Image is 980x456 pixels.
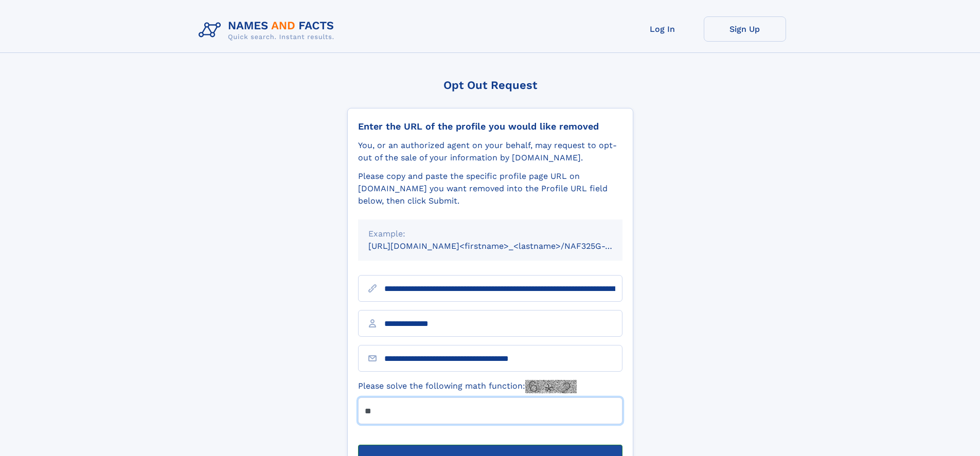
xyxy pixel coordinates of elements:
[358,170,622,207] div: Please copy and paste the specific profile page URL on [DOMAIN_NAME] you want removed into the Pr...
[621,16,704,42] a: Log In
[368,241,642,251] small: [URL][DOMAIN_NAME]<firstname>_<lastname>/NAF325G-xxxxxxxx
[194,16,343,44] img: Logo Names and Facts
[358,139,622,164] div: You, or an authorized agent on your behalf, may request to opt-out of the sale of your informatio...
[704,16,786,42] a: Sign Up
[347,79,633,92] div: Opt Out Request
[358,380,577,393] label: Please solve the following math function:
[368,228,612,240] div: Example:
[358,121,622,132] div: Enter the URL of the profile you would like removed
